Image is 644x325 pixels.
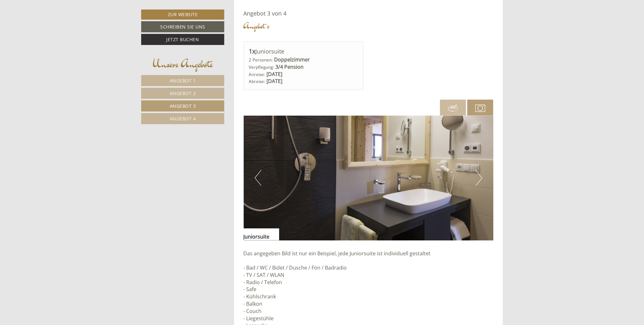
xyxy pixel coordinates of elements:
[249,47,256,55] b: 1x
[170,90,196,96] span: Angebot 2
[244,10,287,17] span: Angebot 3 von 4
[276,63,304,70] b: 3/4 Pension
[255,170,261,186] button: Previous
[141,56,224,72] div: Unsere Angebote
[244,116,494,240] img: image
[448,103,458,113] img: 360-grad.svg
[170,116,196,122] span: Angebot 4
[274,56,310,63] b: Doppelzimmer
[249,71,266,77] small: Anreise:
[5,17,109,36] div: Guten Tag, wie können wir Ihnen helfen?
[267,78,283,85] b: [DATE]
[249,47,358,56] div: Juniorsuite
[249,64,274,70] small: Verpflegung:
[170,78,196,84] span: Angebot 1
[108,5,142,16] div: Mittwoch
[10,18,106,23] div: [GEOGRAPHIC_DATA]
[170,103,196,109] span: Angebot 3
[476,170,482,186] button: Next
[244,228,279,240] div: Juniorsuite
[10,31,106,35] small: 13:51
[267,71,283,78] b: [DATE]
[141,34,224,45] a: Jetzt buchen
[249,78,266,84] small: Abreise:
[141,21,224,32] a: Schreiben Sie uns
[475,103,485,113] img: camera.svg
[141,10,224,20] a: Zur Website
[244,20,270,32] div: Angebot 3
[249,57,273,63] small: 2 Personen:
[212,167,250,178] button: Senden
